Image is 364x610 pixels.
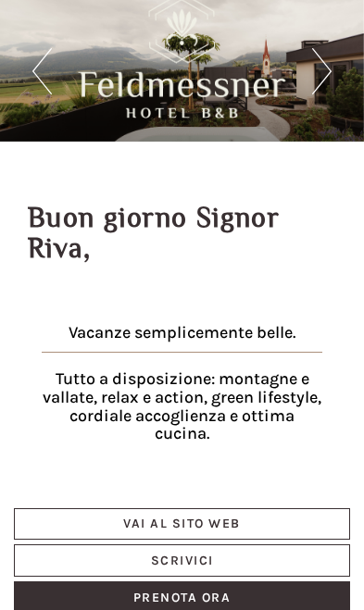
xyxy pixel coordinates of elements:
[14,508,350,540] a: Vai al sito web
[14,544,350,577] a: Scrivici
[42,324,322,361] h4: Vacanze semplicemente belle.
[42,370,322,443] h4: Tutto a disposizione: montagne e vallate, relax e action, green lifestyle, cordiale accoglienza e...
[42,352,322,353] img: image
[28,203,336,264] h1: Buon giorno Signor Riva,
